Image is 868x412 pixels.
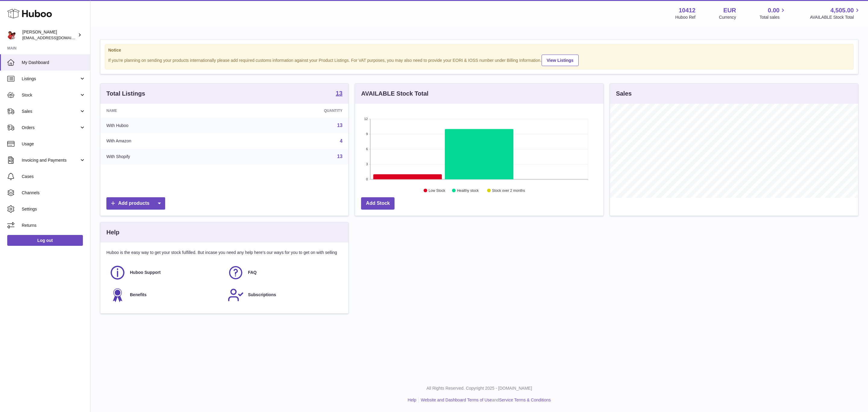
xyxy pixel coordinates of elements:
th: Name [100,104,236,118]
p: All Rights Reserved. Copyright 2025 - [DOMAIN_NAME] [95,385,863,391]
a: 13 [336,90,342,97]
strong: EUR [723,6,736,14]
div: If you're planning on sending your products internationally please add required customs informati... [108,54,850,66]
span: Invoicing and Payments [22,157,79,163]
span: Settings [22,206,86,212]
text: 6 [366,147,368,151]
span: Orders [22,125,79,131]
span: Subscriptions [248,292,276,298]
a: Huboo Support [109,265,222,281]
a: Add products [106,197,165,210]
a: Help [408,398,417,402]
a: FAQ [228,265,340,281]
div: Currency [719,14,736,20]
strong: 10412 [679,6,696,14]
span: Stock [22,92,79,98]
span: Huboo Support [130,270,161,275]
span: Cases [22,174,86,179]
a: Service Terms & Conditions [499,398,551,402]
span: AVAILABLE Stock Total [810,14,861,20]
strong: 13 [336,90,342,96]
text: 9 [366,132,368,136]
h3: Sales [616,90,632,98]
img: internalAdmin-10412@internal.huboo.com [7,30,16,40]
span: Usage [22,141,86,147]
td: With Amazon [100,133,236,149]
span: Sales [22,109,79,114]
span: My Dashboard [22,60,86,65]
a: Benefits [109,287,222,303]
a: View Listings [542,55,579,66]
td: With Shopify [100,149,236,164]
div: [PERSON_NAME] [22,29,77,41]
a: 13 [337,154,343,159]
strong: Notice [108,47,850,53]
span: Benefits [130,292,146,298]
h3: Total Listings [106,90,145,98]
div: Huboo Ref [675,14,696,20]
text: 12 [364,117,368,121]
span: Total sales [759,14,786,20]
span: 4,505.00 [830,6,854,14]
a: Add Stock [361,197,395,210]
span: 0.00 [768,6,780,14]
td: With Huboo [100,118,236,133]
a: 4 [340,138,342,144]
text: Healthy stock [457,189,479,193]
span: Channels [22,190,86,196]
span: FAQ [248,270,257,275]
text: 0 [366,177,368,181]
span: Listings [22,76,79,82]
a: 13 [337,123,343,128]
h3: Help [106,228,119,236]
a: 4,505.00 AVAILABLE Stock Total [810,6,861,20]
h3: AVAILABLE Stock Total [361,90,428,98]
text: Low Stock [429,189,445,193]
span: [EMAIL_ADDRESS][DOMAIN_NAME] [22,35,89,40]
text: 3 [366,162,368,166]
li: and [419,397,551,403]
a: Log out [7,235,83,246]
text: Stock over 2 months [492,189,525,193]
a: Website and Dashboard Terms of Use [421,398,492,402]
p: Huboo is the easy way to get your stock fulfilled. But incase you need any help here's our ways f... [106,250,342,255]
a: 0.00 Total sales [759,6,786,20]
a: Subscriptions [228,287,340,303]
span: Returns [22,223,86,228]
th: Quantity [236,104,349,118]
